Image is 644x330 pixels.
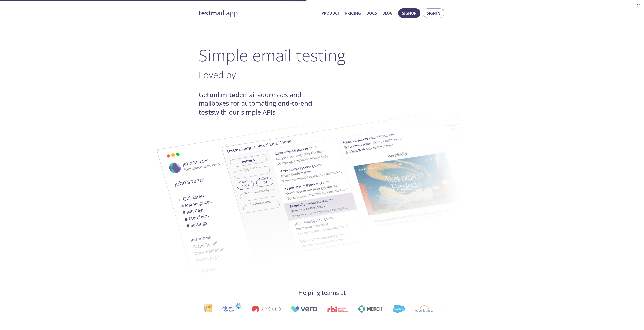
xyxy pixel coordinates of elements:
[402,10,416,16] span: Signup
[208,305,237,313] img: apollo
[199,99,312,116] strong: end-to-end tests
[427,10,440,16] span: Signin
[209,90,239,99] strong: unlimited
[199,46,446,65] h1: Simple email testing
[138,117,411,288] img: testmail-email-viewer
[199,289,446,297] h4: Helping teams at
[199,9,318,17] a: testmail.app
[398,8,420,18] button: Signup
[345,10,361,16] a: Pricing
[199,68,236,81] span: Loved by
[284,306,305,312] img: rbi
[349,305,362,313] img: salesforce
[199,9,224,17] strong: testmail
[322,10,340,16] a: Product
[372,305,390,313] img: workday
[199,91,322,117] h4: Get email addresses and mailboxes for automating with our simple APIs
[400,305,432,313] img: atlassian
[366,10,377,16] a: Docs
[382,10,393,16] a: Blog
[423,8,444,18] button: Signin
[315,305,339,313] img: merck
[247,306,274,312] img: vero
[221,101,495,272] img: testmail-email-viewer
